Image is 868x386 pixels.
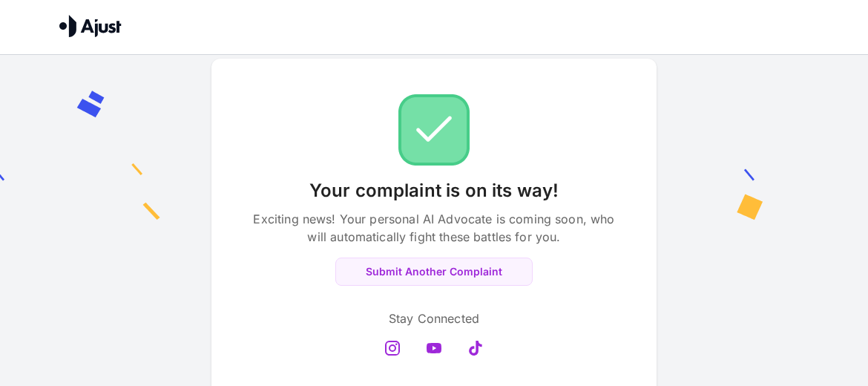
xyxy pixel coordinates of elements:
[309,177,559,204] p: Your complaint is on its way!
[389,310,479,327] p: Stay Connected
[335,258,533,287] button: Submit Another Complaint
[398,94,470,166] img: Check!
[249,210,619,246] p: Exciting news! Your personal AI Advocate is coming soon, who will automatically fight these battl...
[59,15,122,37] img: Ajust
